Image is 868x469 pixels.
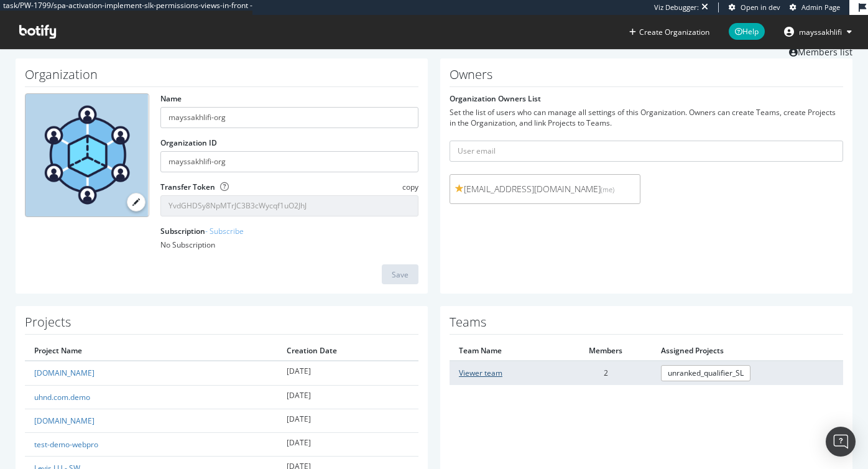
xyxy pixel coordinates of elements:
a: Admin Page [790,2,840,12]
span: Admin Page [801,2,840,12]
button: mayssakhlifi [774,22,862,42]
span: mayssakhlifi [799,27,842,37]
span: Help [729,23,765,40]
div: Open Intercom Messenger [826,427,856,457]
button: Create Organization [629,26,710,38]
span: Open in dev [741,2,780,12]
a: Open in dev [729,2,780,12]
div: Viz Debugger: [654,2,699,12]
